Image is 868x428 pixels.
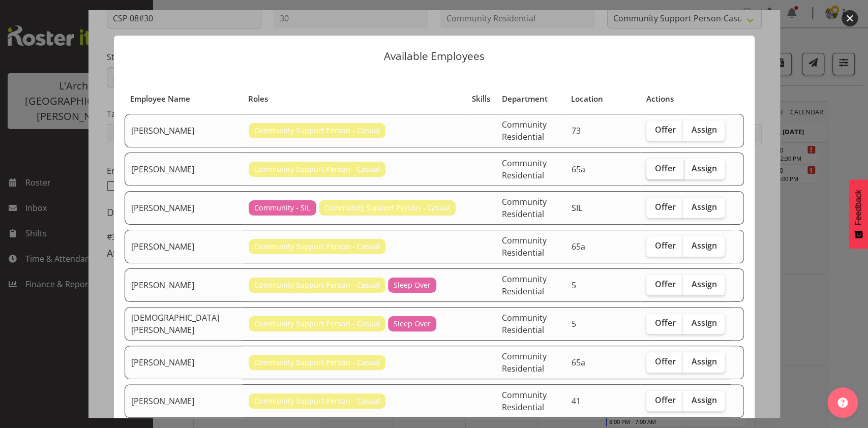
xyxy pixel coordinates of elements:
[691,240,716,251] span: Assign
[472,93,490,105] span: Skills
[254,202,311,213] span: Community - SIL
[502,235,547,258] span: Community Residential
[571,202,582,213] span: SIL
[571,318,576,329] span: 5
[691,395,716,405] span: Assign
[125,152,243,186] td: [PERSON_NAME]
[125,114,243,147] td: [PERSON_NAME]
[691,318,716,328] span: Assign
[571,357,585,368] span: 65a
[849,179,868,249] button: Feedback - Show survey
[691,125,716,135] span: Assign
[854,190,863,225] span: Feedback
[125,230,243,263] td: [PERSON_NAME]
[125,384,243,418] td: [PERSON_NAME]
[502,119,547,142] span: Community Residential
[502,389,547,413] span: Community Residential
[324,202,450,213] span: Community Support Person - Casual
[654,395,675,405] span: Offer
[691,279,716,289] span: Assign
[130,93,190,105] span: Employee Name
[254,125,380,136] span: Community Support Person - Casual
[691,356,716,366] span: Assign
[646,93,674,105] span: Actions
[571,395,580,407] span: 41
[571,241,585,252] span: 65a
[502,273,547,297] span: Community Residential
[502,351,547,374] span: Community Residential
[254,164,380,175] span: Community Support Person - Casual
[502,312,547,335] span: Community Residential
[571,93,603,105] span: Location
[502,158,547,181] span: Community Residential
[654,318,675,328] span: Offer
[571,280,576,291] span: 5
[571,125,580,136] span: 73
[691,202,716,212] span: Assign
[654,163,675,173] span: Offer
[691,163,716,173] span: Assign
[654,125,675,135] span: Offer
[654,240,675,251] span: Offer
[654,356,675,366] span: Offer
[125,191,243,225] td: [PERSON_NAME]
[254,241,380,252] span: Community Support Person - Casual
[254,318,380,329] span: Community Support Person - Casual
[248,93,268,105] span: Roles
[571,164,585,175] span: 65a
[654,279,675,289] span: Offer
[394,280,431,291] span: Sleep Over
[254,280,380,291] span: Community Support Person - Casual
[394,318,431,329] span: Sleep Over
[501,93,547,105] span: Department
[125,268,243,302] td: [PERSON_NAME]
[125,307,243,341] td: [DEMOGRAPHIC_DATA][PERSON_NAME]
[502,196,547,220] span: Community Residential
[124,51,744,62] p: Available Employees
[254,395,380,407] span: Community Support Person - Casual
[837,398,848,408] img: help-xxl-2.png
[125,346,243,379] td: [PERSON_NAME]
[654,202,675,212] span: Offer
[254,357,380,368] span: Community Support Person - Casual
